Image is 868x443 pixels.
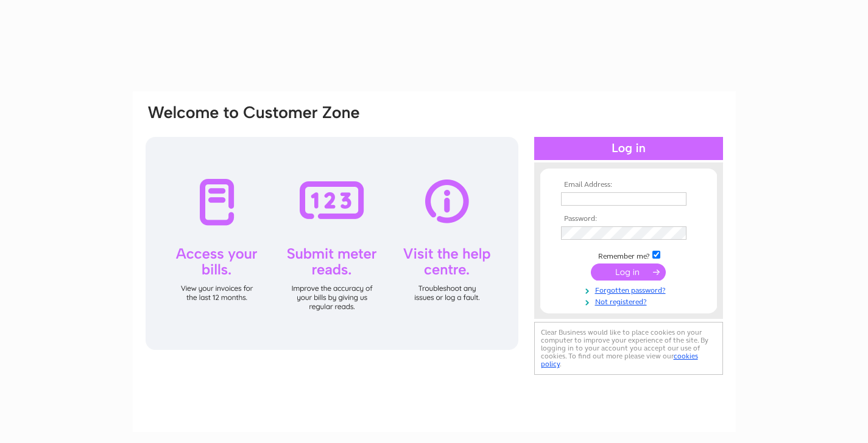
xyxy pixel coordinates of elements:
input: Submit [591,263,666,281]
th: Password: [558,215,699,223]
a: cookies policy [541,352,698,368]
td: Remember me? [558,249,699,261]
th: Email Address: [558,181,699,189]
div: Clear Business would like to place cookies on your computer to improve your experience of the sit... [534,322,723,375]
a: Not registered? [561,295,699,307]
a: Forgotten password? [561,284,699,295]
